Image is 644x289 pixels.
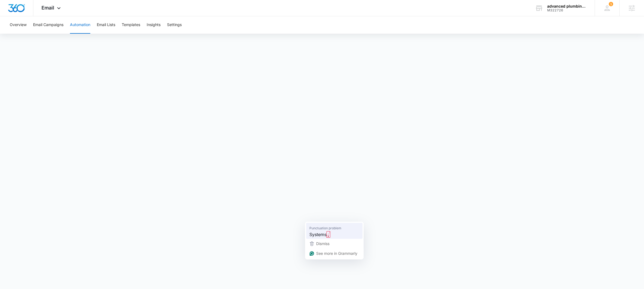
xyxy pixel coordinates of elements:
button: Insights [147,16,161,34]
div: account name [547,4,587,8]
span: Email [41,5,54,11]
button: Email Lists [97,16,115,34]
span: 1 [609,2,613,6]
div: notifications count [609,2,613,6]
button: Overview [10,16,27,34]
button: Email Campaigns [33,16,63,34]
button: Settings [167,16,182,34]
div: account id [547,8,587,12]
button: Automation [70,16,90,34]
button: Templates [122,16,140,34]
